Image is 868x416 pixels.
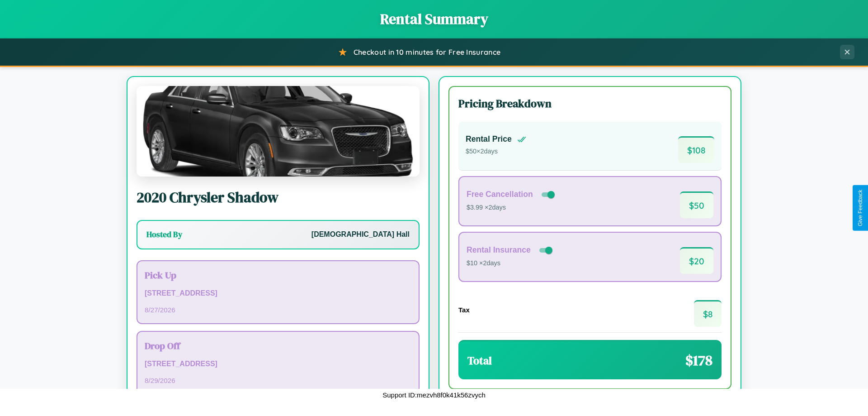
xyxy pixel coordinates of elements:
span: $ 8 [694,300,722,327]
p: [STREET_ADDRESS] [145,287,411,300]
h1: Rental Summary [9,9,859,29]
p: [DEMOGRAPHIC_DATA] Hall [311,228,410,241]
h3: Hosted By [146,229,182,240]
h4: Free Cancellation [467,190,533,199]
h3: Pick Up [145,268,411,282]
h3: Total [467,353,492,368]
h4: Rental Price [466,134,512,144]
h3: Drop Off [145,339,411,352]
p: $10 × 2 days [467,258,554,269]
h4: Rental Insurance [467,245,531,255]
p: 8 / 27 / 2026 [145,304,411,316]
span: $ 178 [685,350,712,370]
p: Support ID: mezvh8f0k41k56zvych [382,389,486,401]
p: $ 50 × 2 days [466,146,526,158]
div: Give Feedback [857,190,863,226]
h2: 2020 Chrysler Shadow [137,187,420,207]
span: $ 50 [680,191,713,218]
span: Checkout in 10 minutes for Free Insurance [354,48,500,57]
span: $ 20 [680,247,713,274]
h4: Tax [458,306,470,314]
h3: Pricing Breakdown [458,96,722,111]
p: [STREET_ADDRESS] [145,358,411,371]
p: $3.99 × 2 days [467,202,557,214]
img: Chrysler Shadow [137,86,420,177]
span: $ 108 [678,136,714,163]
p: 8 / 29 / 2026 [145,374,411,387]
